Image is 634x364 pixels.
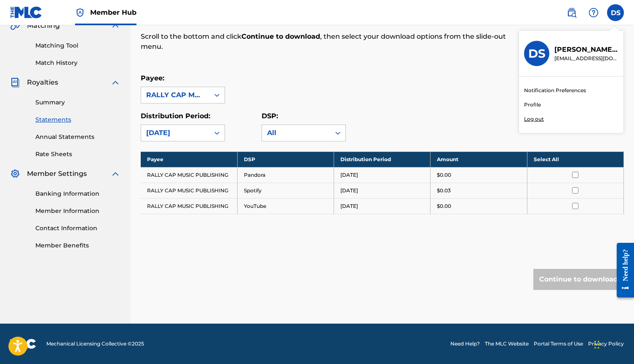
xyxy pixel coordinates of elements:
[35,150,120,159] a: Rate Sheets
[27,21,60,31] span: Matching
[592,324,634,364] iframe: Chat Widget
[10,169,20,179] img: Member Settings
[524,101,541,109] a: Profile
[10,77,20,88] img: Royalties
[437,202,451,210] p: $0.00
[146,90,204,100] div: RALLY CAP MUSIC PUBLISHING
[35,115,120,124] a: Statements
[237,183,334,198] td: Spotify
[90,8,136,17] span: Member Hub
[141,183,237,198] td: RALLY CAP MUSIC PUBLISHING
[35,58,120,67] a: Match History
[437,187,451,194] p: $0.03
[567,8,577,18] img: search
[110,169,120,179] img: expand
[141,198,237,214] td: RALLY CAP MUSIC PUBLISHING
[35,241,120,250] a: Member Benefits
[35,189,120,198] a: Banking Information
[588,340,624,348] a: Privacy Policy
[10,21,21,31] img: Matching
[450,340,480,348] a: Need Help?
[485,340,529,348] a: The MLC Website
[27,77,58,88] span: Royalties
[334,198,431,214] td: [DATE]
[262,112,278,120] label: DSP:
[110,77,120,88] img: expand
[141,74,164,82] label: Payee:
[35,224,120,233] a: Contact Information
[75,8,85,18] img: Top Rightsholder
[585,4,602,21] div: Help
[611,8,621,18] span: DS
[594,332,599,357] div: Drag
[35,41,120,50] a: Matching Tool
[524,115,544,123] p: Log out
[528,46,546,61] h3: DS
[527,151,623,167] th: Select All
[237,198,334,214] td: YouTube
[141,32,513,52] p: Scroll to the bottom and click , then select your download options from the slide-out menu.
[334,183,431,198] td: [DATE]
[437,171,451,179] p: $0.00
[534,340,583,348] a: Portal Terms of Use
[524,87,586,94] a: Notification Preferences
[237,167,334,183] td: Pandora
[334,167,431,183] td: [DATE]
[110,21,120,31] img: expand
[563,4,580,21] a: Public Search
[554,45,618,55] p: Dequan Smith
[35,98,120,107] a: Summary
[610,236,634,305] iframe: Resource Center
[607,4,624,21] div: User Menu
[35,207,120,215] a: Member Information
[10,339,36,349] img: logo
[141,151,237,167] th: Payee
[10,6,43,19] img: MLC Logo
[141,167,237,183] td: RALLY CAP MUSIC PUBLISHING
[35,133,120,141] a: Annual Statements
[241,32,320,40] strong: Continue to download
[554,55,618,62] p: rallycapmusic@gmail.com
[267,128,325,138] div: All
[46,340,144,348] span: Mechanical Licensing Collective © 2025
[237,151,334,167] th: DSP
[589,8,599,18] img: help
[146,128,204,138] div: [DATE]
[27,169,87,179] span: Member Settings
[141,112,210,120] label: Distribution Period:
[334,151,431,167] th: Distribution Period
[431,151,527,167] th: Amount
